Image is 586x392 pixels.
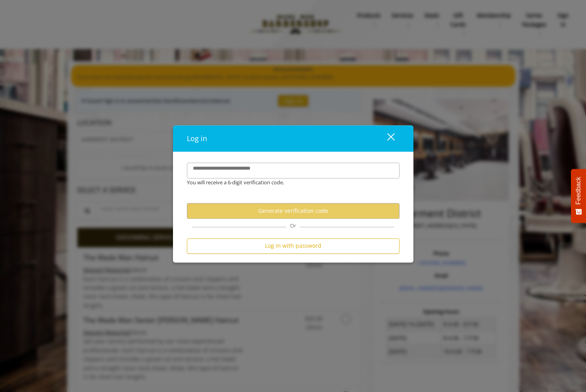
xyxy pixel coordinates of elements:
div: You will receive a 6-digit verification code. [181,178,394,187]
button: Log in with password [187,238,400,254]
span: Feedback [575,177,582,205]
span: Log in [187,134,207,143]
button: close dialog [373,130,400,147]
div: close dialog [378,132,394,144]
button: Feedback - Show survey [571,169,586,223]
button: Generate verification code [187,203,400,219]
span: Or [286,222,300,229]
